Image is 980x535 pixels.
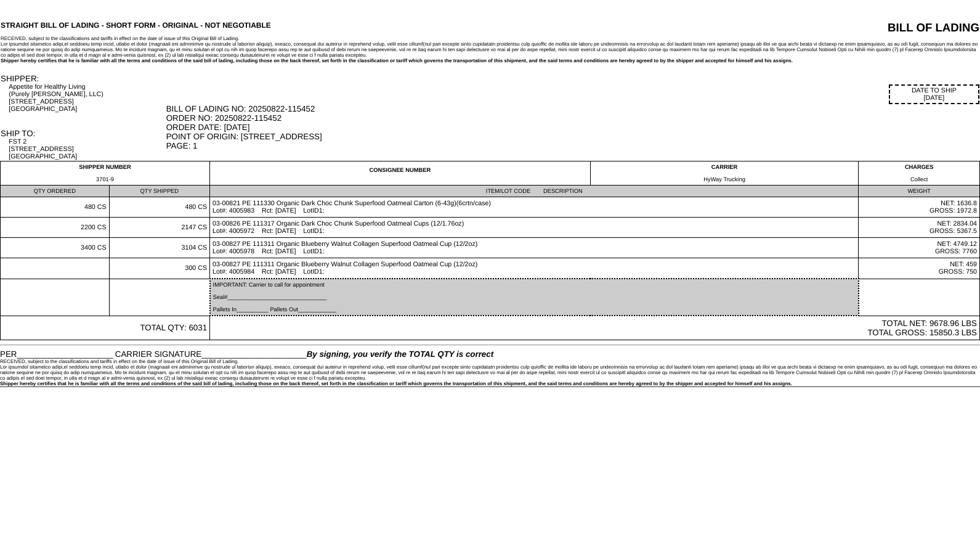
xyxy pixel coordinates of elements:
div: 3701-9 [3,176,207,182]
div: HyWay Trucking [593,176,856,182]
td: 3400 CS [1,238,110,258]
td: NET: 459 GROSS: 750 [859,258,980,279]
td: 300 CS [109,258,210,279]
td: CONSIGNEE NUMBER [210,161,591,186]
td: TOTAL QTY: 6031 [1,316,210,340]
div: FST 2 [STREET_ADDRESS] [GEOGRAPHIC_DATA] [9,138,164,160]
td: 03-00827 PE 111311 Organic Blueberry Walnut Collagen Superfood Oatmeal Cup (12/2oz) Lot#: 4005984... [210,258,859,279]
td: NET: 1636.8 GROSS: 1972.8 [859,197,980,218]
td: 03-00826 PE 111317 Organic Dark Choc Chunk Superfood Oatmeal Cups (12/1.76oz) Lot#: 4005972 Rct: ... [210,218,859,238]
td: CARRIER [590,161,859,186]
td: 3104 CS [109,238,210,258]
div: SHIPPER: [1,74,165,83]
div: BILL OF LADING NO: 20250822-115452 ORDER NO: 20250822-115452 ORDER DATE: [DATE] POINT OF ORIGIN: ... [166,104,979,150]
div: Shipper hereby certifies that he is familiar with all the terms and conditions of the said bill o... [1,58,979,63]
div: DATE TO SHIP [DATE] [889,84,979,104]
td: NET: 2834.04 GROSS: 5367.5 [859,218,980,238]
div: Appetite for Healthy Living (Purely [PERSON_NAME], LLC) [STREET_ADDRESS] [GEOGRAPHIC_DATA] [9,83,164,113]
td: SHIPPER NUMBER [1,161,210,186]
td: NET: 4749.12 GROSS: 7760 [859,238,980,258]
td: 03-00827 PE 111311 Organic Blueberry Walnut Collagen Superfood Oatmeal Cup (12/2oz) Lot#: 4005978... [210,238,859,258]
td: QTY ORDERED [1,186,110,197]
td: 03-00821 PE 111330 Organic Dark Choc Chunk Superfood Oatmeal Carton (6-43g)(6crtn/case) Lot#: 400... [210,197,859,218]
div: BILL OF LADING [718,21,979,35]
td: CHARGES [859,161,980,186]
td: QTY SHIPPED [109,186,210,197]
td: 480 CS [109,197,210,218]
td: 2200 CS [1,218,110,238]
td: TOTAL NET: 9678.96 LBS TOTAL GROSS: 15850.3 LBS [210,316,980,340]
td: ITEM/LOT CODE DESCRIPTION [210,186,859,197]
td: IMPORTANT: Carrier to call for appointment Seal#_______________________________ Pallets In_______... [210,279,859,316]
span: By signing, you verify the TOTAL QTY is correct [307,349,493,359]
td: 480 CS [1,197,110,218]
td: 2147 CS [109,218,210,238]
td: WEIGHT [859,186,980,197]
div: Collect [861,176,977,182]
div: SHIP TO: [1,129,165,138]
